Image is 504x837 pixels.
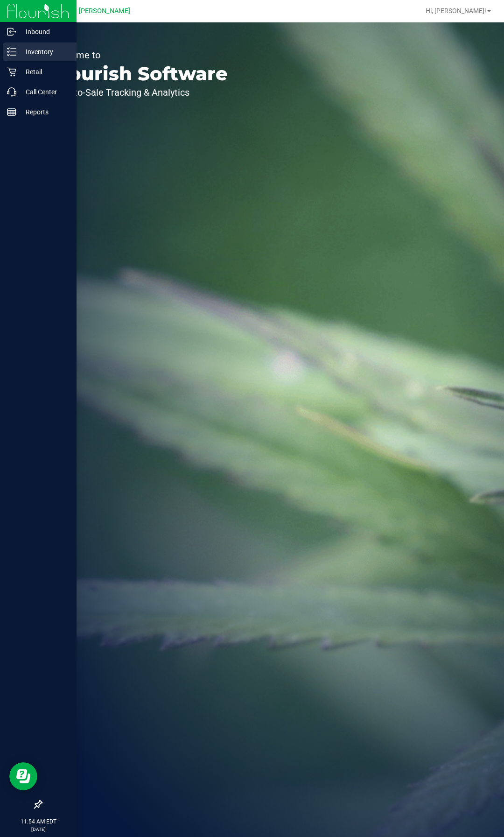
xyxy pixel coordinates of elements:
inline-svg: Call Center [7,87,16,97]
inline-svg: Inventory [7,47,16,56]
inline-svg: Inbound [7,27,16,36]
p: Call Center [16,86,72,98]
p: Inbound [16,26,72,37]
p: Seed-to-Sale Tracking & Analytics [50,88,228,97]
iframe: Resource center [9,762,37,790]
p: Retail [16,66,72,77]
p: Reports [16,106,72,118]
span: Hi, [PERSON_NAME]! [426,7,486,14]
p: Inventory [16,46,72,57]
span: GA1 - [PERSON_NAME] [61,7,130,15]
p: 11:54 AM EDT [4,817,72,826]
p: Welcome to [50,50,228,60]
p: Flourish Software [50,64,228,83]
inline-svg: Reports [7,107,16,117]
inline-svg: Retail [7,67,16,77]
p: [DATE] [4,826,72,833]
